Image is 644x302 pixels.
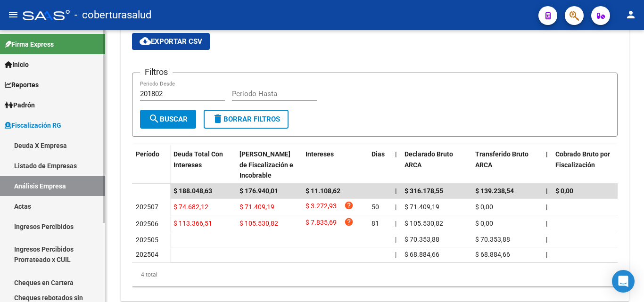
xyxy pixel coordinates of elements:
datatable-header-cell: Declarado Bruto ARCA [401,144,471,186]
span: $ 70.353,88 [405,236,439,243]
span: $ 105.530,82 [405,220,443,227]
button: Borrar Filtros [204,110,289,129]
span: $ 11.108,62 [305,187,340,195]
span: | [395,187,397,195]
button: Buscar [140,110,196,129]
span: Exportar CSV [140,37,202,46]
span: Buscar [149,115,188,123]
span: $ 70.353,88 [475,236,510,243]
span: $ 68.884,66 [475,251,510,258]
span: 202505 [136,236,158,244]
span: $ 0,00 [475,203,493,211]
span: $ 7.835,69 [305,217,337,230]
span: | [395,236,396,243]
span: 50 [372,203,379,211]
span: | [546,220,547,227]
span: | [546,203,547,211]
span: Transferido Bruto ARCA [475,150,528,169]
span: Padrón [5,100,35,110]
button: Exportar CSV [132,33,210,50]
i: help [344,217,354,227]
span: $ 0,00 [475,220,493,227]
span: 202504 [136,251,158,258]
span: Fiscalización RG [5,120,61,131]
span: 202507 [136,203,158,211]
datatable-header-cell: | [391,144,401,186]
div: Open Intercom Messenger [612,270,635,293]
span: 81 [372,220,379,227]
span: [PERSON_NAME] de Fiscalización e Incobrable [239,150,293,180]
span: | [546,150,548,158]
span: $ 68.884,66 [405,251,439,258]
span: | [546,251,547,258]
span: Declarado Bruto ARCA [405,150,453,169]
span: $ 0,00 [555,187,573,195]
i: help [344,201,354,210]
datatable-header-cell: Dias [368,144,391,186]
span: $ 3.272,93 [305,201,337,213]
datatable-header-cell: Transferido Bruto ARCA [471,144,542,186]
span: Reportes [5,80,39,90]
span: $ 139.238,54 [475,187,514,195]
span: Período [136,150,159,158]
span: | [395,251,396,258]
span: Firma Express [5,39,54,49]
span: Inicio [5,59,29,70]
span: $ 188.048,63 [173,187,212,195]
mat-icon: person [625,9,636,20]
span: Borrar Filtros [212,115,280,123]
span: Cobrado Bruto por Fiscalización [555,150,610,169]
datatable-header-cell: Deuda Bruta Neto de Fiscalización e Incobrable [236,144,302,186]
mat-icon: search [149,113,160,124]
span: Dias [372,150,385,158]
span: $ 176.940,01 [239,187,278,195]
span: | [395,203,396,211]
datatable-header-cell: Cobrado Bruto por Fiscalización [552,144,622,186]
span: | [395,150,397,158]
datatable-header-cell: Intereses [302,144,368,186]
span: 202506 [136,220,158,228]
span: | [395,220,396,227]
datatable-header-cell: Período [132,144,170,184]
mat-icon: menu [8,9,19,20]
span: $ 71.409,19 [405,203,439,211]
mat-icon: delete [212,113,223,124]
span: $ 74.682,12 [173,203,208,211]
div: 4 total [132,263,618,286]
datatable-header-cell: Deuda Total Con Intereses [170,144,236,186]
span: - coberturasalud [74,5,151,25]
datatable-header-cell: | [542,144,552,186]
mat-icon: cloud_download [140,35,151,47]
span: Deuda Total Con Intereses [173,150,223,169]
span: $ 71.409,19 [239,203,274,211]
span: Intereses [305,150,334,158]
span: $ 316.178,55 [405,187,443,195]
span: | [546,236,547,243]
span: $ 113.366,51 [173,220,212,227]
h3: Filtros [140,65,173,79]
span: $ 105.530,82 [239,220,278,227]
span: | [546,187,548,195]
